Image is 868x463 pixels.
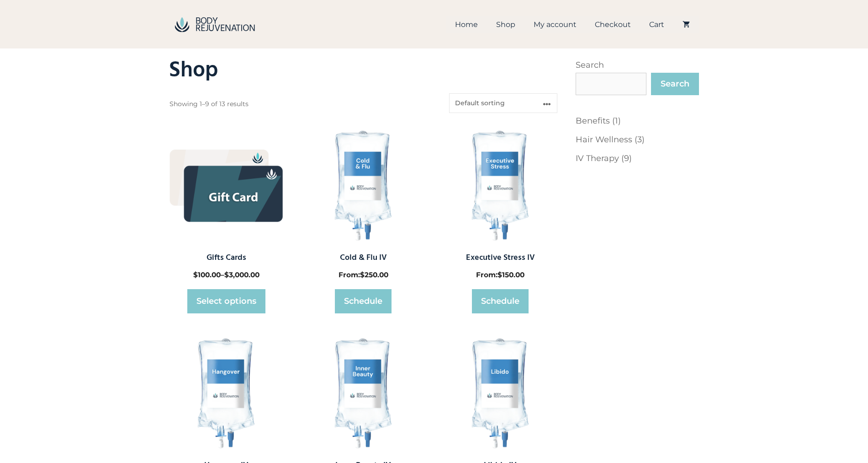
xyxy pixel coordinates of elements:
h2: Executive Stress IV [443,252,557,264]
a: Hair Wellness [576,135,632,145]
span: From: [306,269,420,281]
a: Shop [487,16,524,33]
p: Showing 1–9 of 13 results [169,93,249,115]
a: Select options for “Gifts Cards” [187,289,265,313]
span: 1 [615,116,618,126]
a: Cold & Flu IV From:$250.00 [306,129,420,281]
a: Benefits [576,116,610,126]
a: Cart [640,16,673,33]
a: Checkout [586,16,640,33]
a: Executive Stress IV From:$150.00 [443,129,557,281]
span: 3 [637,135,642,145]
a: View your shopping cart [673,16,699,33]
img: BodyRejuvenation Shop [169,14,260,36]
a: IV Therapy [576,153,619,163]
a: My account [524,16,586,33]
a: Home [446,16,487,33]
bdi: 250.00 [360,270,388,279]
span: $ [498,270,502,279]
a: Read more about “Cold & Flu IV” [335,289,392,313]
h1: Shop [169,58,557,84]
select: Shop order [449,93,557,113]
label: Search [576,60,604,70]
bdi: 150.00 [498,270,524,279]
span: From: [443,269,557,281]
bdi: 100.00 [193,270,221,279]
span: $ [360,270,365,279]
button: Search [651,73,699,95]
bdi: 3,000.00 [224,270,259,279]
nav: Primary [446,16,699,33]
h2: Gifts Cards [169,252,283,264]
span: – [169,269,283,281]
a: Gifts Cards $100.00–$3,000.00 [169,129,283,281]
span: $ [193,270,198,279]
h2: Cold & Flu IV [306,252,420,264]
a: Read more about “Executive Stress IV” [472,289,529,313]
span: $ [224,270,229,279]
span: 9 [624,153,629,163]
